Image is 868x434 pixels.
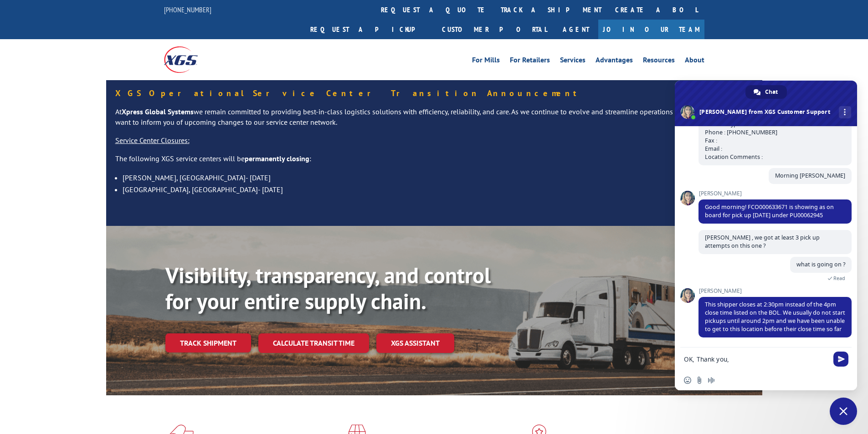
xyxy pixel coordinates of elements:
a: For Retailers [510,56,550,66]
span: [PERSON_NAME] , we got at least 3 pick up attempts on this one ? [705,234,820,250]
a: XGS ASSISTANT [376,333,454,353]
a: About [685,56,704,66]
li: [PERSON_NAME], [GEOGRAPHIC_DATA]- [DATE] [123,172,753,184]
li: [GEOGRAPHIC_DATA], [GEOGRAPHIC_DATA]- [DATE] [123,184,753,195]
span: Send a file [696,377,703,384]
u: Service Center Closures: [115,136,190,145]
p: At we remain committed to providing best-in-class logistics solutions with efficiency, reliabilit... [115,107,753,136]
a: Track shipment [165,333,251,352]
span: what is going on ? [796,260,845,268]
a: Resources [643,56,675,66]
a: Chat [745,85,787,99]
h5: XGS Operational Service Center Transition Announcement [115,89,753,97]
span: [PERSON_NAME] [699,190,852,197]
b: Visibility, transparency, and control for your entire supply chain. [165,261,491,316]
textarea: Compose your message... [684,347,830,370]
a: Agent [554,20,598,39]
p: The following XGS service centers will be : [115,153,753,172]
span: Morning [PERSON_NAME] [775,172,845,179]
a: [PHONE_NUMBER] [164,5,211,14]
strong: permanently closing [245,154,309,163]
span: Chat [765,85,778,99]
span: Good morning! FCO000633671 is showing as on board for pick up [DATE] under PU00062945 [705,203,834,219]
a: Close chat [830,398,857,425]
span: Send [833,352,848,367]
a: Customer Portal [435,20,554,39]
a: Request a pickup [303,20,435,39]
span: Insert an emoji [684,377,691,384]
a: Services [560,56,586,66]
span: Audio message [708,377,715,384]
a: Advantages [596,56,633,66]
a: Join Our Team [598,20,704,39]
span: This shipper closes at 2:30pm instead of the 4pm close time listed on the BOL. We usually do not ... [705,301,845,333]
strong: Xpress Global Systems [122,107,194,116]
a: Calculate transit time [258,333,369,353]
span: Read [833,275,845,281]
a: For Mills [472,56,500,66]
span: [PERSON_NAME] [699,288,852,294]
